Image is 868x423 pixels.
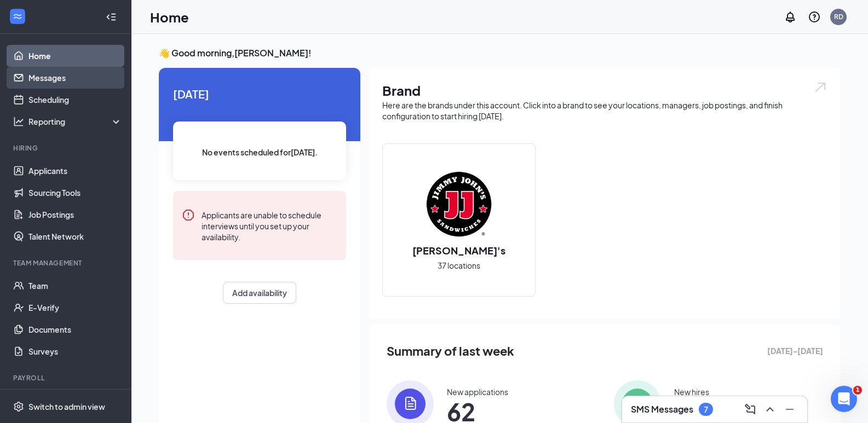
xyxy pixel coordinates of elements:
[223,282,296,304] button: Add availability
[382,81,827,100] h1: Brand
[424,169,494,239] img: Jimmy John's
[387,341,514,361] span: Summary of last week
[28,67,122,89] a: Messages
[831,386,857,412] iframe: Intercom live chat
[28,225,122,247] a: Talent Network
[438,259,480,271] span: 37 locations
[28,297,122,318] a: E-Verify
[853,386,862,395] span: 1
[834,12,843,21] div: RD
[401,244,516,257] h2: [PERSON_NAME]'s
[182,208,195,222] svg: Error
[12,11,23,22] svg: WorkstreamLogo
[763,403,777,416] svg: ChevronUp
[382,100,827,121] div: Here are the brands under this account. Click into a brand to see your locations, managers, job p...
[783,403,796,416] svg: Minimize
[28,182,122,204] a: Sourcing Tools
[761,401,779,418] button: ChevronUp
[13,401,24,412] svg: Settings
[744,403,757,416] svg: ComposeMessage
[631,403,693,415] h3: SMS Messages
[741,401,759,418] button: ComposeMessage
[28,160,122,182] a: Applicants
[28,401,105,412] div: Switch to admin view
[781,401,798,418] button: Minimize
[13,373,120,383] div: Payroll
[150,8,189,26] h1: Home
[106,11,117,22] svg: Collapse
[202,146,318,158] span: No events scheduled for [DATE] .
[159,47,841,59] h3: 👋 Good morning, [PERSON_NAME] !
[202,208,337,242] div: Applicants are unable to schedule interviews until you set up your availability.
[784,10,797,24] svg: Notifications
[28,340,122,362] a: Surveys
[808,10,821,24] svg: QuestionInfo
[28,275,122,297] a: Team
[28,318,122,340] a: Documents
[28,116,123,127] div: Reporting
[13,258,120,268] div: Team Management
[704,405,708,414] div: 7
[447,402,508,421] span: 62
[674,386,709,397] div: New hires
[173,85,346,102] span: [DATE]
[813,81,827,94] img: open.6027fd2a22e1237b5b06.svg
[28,89,122,111] a: Scheduling
[447,386,508,397] div: New applications
[13,143,120,153] div: Hiring
[13,116,24,127] svg: Analysis
[28,45,122,67] a: Home
[28,204,122,225] a: Job Postings
[767,345,823,357] span: [DATE] - [DATE]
